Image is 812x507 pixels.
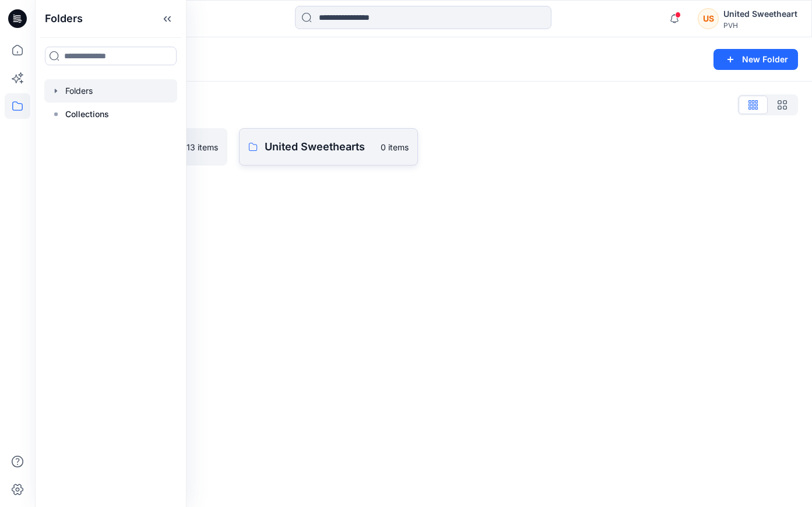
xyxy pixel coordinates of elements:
[65,107,109,121] p: Collections
[723,21,797,30] div: PVH
[187,141,218,153] p: 13 items
[698,8,719,29] div: US
[265,139,373,155] p: United Sweethearts
[713,49,798,70] button: New Folder
[723,7,797,21] div: United Sweetheart
[239,128,417,166] a: United Sweethearts0 items
[381,141,409,153] p: 0 items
